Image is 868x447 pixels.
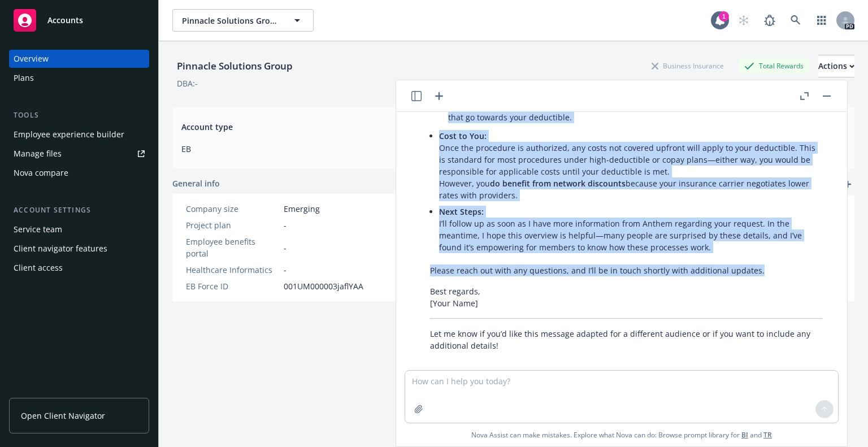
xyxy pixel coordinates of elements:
div: DBA: - [177,77,198,89]
div: Nova compare [14,164,68,182]
a: Search [784,9,807,32]
div: Business Insurance [646,59,730,73]
div: Project plan [186,219,279,231]
p: Let me know if you’d like this message adapted for a different audience or if you want to include... [430,328,822,351]
div: EB Force ID [186,280,279,292]
a: Client navigator features [9,240,149,258]
a: Employee experience builder [9,125,149,144]
span: Pinnacle Solutions Group [182,15,280,27]
p: Once the procedure is authorized, any costs not covered upfront will apply to your deductible. Th... [439,130,822,201]
a: Manage files [9,145,149,163]
span: - [284,264,287,276]
p: Best regards, [Your Name] [430,285,822,309]
span: Emerging [284,203,320,215]
span: 001UM000003jaflYAA [284,280,363,292]
div: Total Rewards [739,59,809,73]
a: add [841,177,854,191]
div: Plans [14,69,34,87]
div: Employee benefits portal [186,236,279,259]
a: Plans [9,69,149,87]
a: Client access [9,259,149,277]
p: Please reach out with any questions, and I’ll be in touch shortly with additional updates. [430,264,822,276]
div: Company size [186,203,279,215]
div: Client access [14,259,63,277]
a: Nova compare [9,164,149,182]
span: Open Client Navigator [21,410,105,422]
span: Cost to You: [439,131,487,141]
span: Account type [181,121,500,133]
div: Actions [818,55,854,77]
span: Next Steps: [439,206,484,217]
div: 1 [719,11,729,21]
div: Tools [9,110,149,121]
a: BI [741,430,748,440]
div: Account settings [9,205,149,216]
a: Overview [9,50,149,68]
div: Client navigator features [14,240,107,258]
div: Healthcare Informatics [186,264,279,276]
span: General info [172,177,220,189]
span: - [284,219,287,231]
div: Pinnacle Solutions Group [172,59,297,73]
span: EB [181,143,500,155]
button: Pinnacle Solutions Group [172,9,314,32]
span: Nova Assist can make mistakes. Explore what Nova can do: Browse prompt library for and [471,423,772,446]
a: Accounts [9,5,149,36]
button: Actions [818,55,854,77]
div: Overview [14,50,49,68]
div: Manage files [14,145,62,163]
a: Report a Bug [758,9,781,32]
a: Start snowing [732,9,755,32]
div: Employee experience builder [14,125,124,144]
a: TR [763,430,772,440]
div: Service team [14,220,62,238]
span: Accounts [47,16,83,25]
a: Service team [9,220,149,238]
p: I’ll follow up as soon as I have more information from Anthem regarding your request. In the mean... [439,206,822,253]
span: do benefit from network discounts [490,178,626,189]
a: Switch app [810,9,833,32]
span: - [284,242,287,254]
